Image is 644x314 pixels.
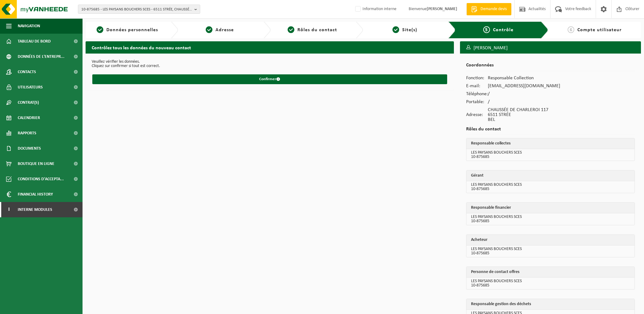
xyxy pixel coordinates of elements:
span: Données personnelles [106,28,158,32]
span: 5 [483,26,490,33]
th: Gérant [466,170,635,181]
h2: Rôles du contact [466,127,635,135]
a: 4Site(s) [366,26,443,34]
td: E-mail: [466,82,488,90]
th: Acheteur [466,235,635,245]
th: Responsable financier [466,203,635,213]
span: Boutique en ligne [18,156,54,171]
a: Demande devis [466,3,511,15]
span: Adresse [215,28,234,32]
span: 2 [206,26,212,33]
p: Veuillez vérifier les données. [92,60,448,64]
a: 1Données personnelles [89,26,166,34]
td: LES PAYSANS BOUCHERS SCES 10-875685 [466,149,635,161]
span: Site(s) [402,28,417,32]
span: Rapports [18,125,36,141]
span: Contrat(s) [18,95,39,110]
td: CHAUSSÉE DE CHARLEROI 117 6511 STRÉE BEL [488,106,560,124]
td: Fonction: [466,74,488,82]
td: / [488,98,560,106]
td: Responsable Collection [488,74,560,82]
button: Confirmer [92,74,447,84]
span: Navigation [18,18,40,34]
td: LES PAYSANS BOUCHERS SCES 10-875685 [466,181,635,193]
span: 6 [568,26,574,33]
span: Demande devis [479,6,508,12]
td: LES PAYSANS BOUCHERS SCES 10-875685 [466,245,635,257]
span: Conditions d'accepta... [18,171,64,187]
td: Adresse: [466,106,488,124]
td: [EMAIL_ADDRESS][DOMAIN_NAME] [488,82,560,90]
span: I [6,202,12,217]
h3: [PERSON_NAME] [460,41,641,55]
button: 10-875685 - LES PAYSANS BOUCHERS SCES - 6511 STRÉE, CHAUSSÉE DE [GEOGRAPHIC_DATA] 117 [78,5,200,14]
p: Cliquez sur confirmer si tout est correct. [92,64,448,68]
th: Personne de contact offres [466,267,635,278]
td: Portable: [466,98,488,106]
a: 3Rôles du contact [274,26,351,34]
span: Tableau de bord [18,34,51,49]
h2: Coordonnées [466,63,635,71]
td: Téléphone: [466,90,488,98]
span: Rôles du contact [297,28,337,32]
span: Interne modules [18,202,52,217]
td: LES PAYSANS BOUCHERS SCES 10-875685 [466,278,635,289]
th: Responsable collectes [466,138,635,149]
span: 4 [392,26,399,33]
span: Compte utilisateur [577,28,622,32]
span: Contacts [18,64,36,80]
span: 1 [97,26,103,33]
span: Calendrier [18,110,40,125]
span: Documents [18,141,41,156]
span: 10-875685 - LES PAYSANS BOUCHERS SCES - 6511 STRÉE, CHAUSSÉE DE [GEOGRAPHIC_DATA] 117 [81,5,192,14]
td: LES PAYSANS BOUCHERS SCES 10-875685 [466,213,635,225]
span: Contrôle [493,28,513,32]
span: Données de l'entrepr... [18,49,64,64]
a: 2Adresse [181,26,259,34]
span: Financial History [18,187,53,202]
h2: Contrôlez tous les données du nouveau contact [86,41,454,53]
th: Responsable gestion des déchets [466,299,635,310]
td: / [488,90,560,98]
label: Information interne [354,5,396,14]
span: 3 [288,26,294,33]
span: Utilisateurs [18,80,43,95]
strong: [PERSON_NAME] [427,7,457,11]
